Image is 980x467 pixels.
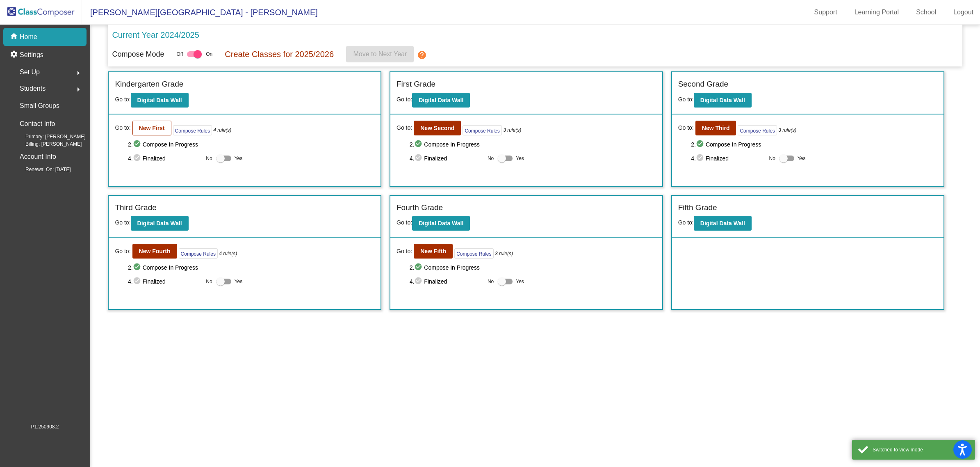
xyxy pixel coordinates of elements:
label: Second Grade [678,78,729,90]
span: No [206,278,212,285]
span: Go to: [115,247,130,256]
span: 2. Compose In Progress [691,140,937,149]
mat-icon: check_circle [133,153,143,163]
span: 4. Finalized [691,153,765,163]
i: 4 rule(s) [213,126,231,134]
span: On [206,50,212,58]
i: 4 rule(s) [219,250,237,257]
p: Settings [20,50,43,60]
label: Fifth Grade [678,202,717,214]
span: 2. Compose In Progress [410,140,656,149]
button: Compose Rules [173,125,212,135]
span: Off [176,50,183,58]
p: Account Info [20,151,56,163]
div: Switched to view mode [873,446,969,453]
button: Digital Data Wall [131,93,189,108]
span: Go to: [678,96,694,103]
label: Fourth Grade [397,202,443,214]
button: Digital Data Wall [694,216,752,231]
span: No [206,155,212,162]
span: No [488,155,494,162]
button: Digital Data Wall [694,93,752,108]
button: New Third [695,121,736,135]
b: New Fifth [420,248,446,254]
b: Digital Data Wall [137,97,182,103]
mat-icon: check_circle [414,140,424,149]
span: 4. Finalized [410,153,483,163]
label: Kindergarten Grade [115,78,183,90]
span: Go to: [397,247,412,256]
span: 2. Compose In Progress [128,263,374,272]
span: Go to: [115,124,130,132]
span: 4. Finalized [410,277,483,286]
span: Go to: [397,96,412,103]
b: Digital Data Wall [700,220,745,227]
b: Digital Data Wall [419,97,463,103]
span: Go to: [397,219,412,226]
mat-icon: check_circle [133,140,143,149]
button: Compose Rules [179,248,218,259]
mat-icon: home [10,32,20,42]
button: Digital Data Wall [131,216,189,231]
span: [PERSON_NAME][GEOGRAPHIC_DATA] - [PERSON_NAME] [82,6,318,19]
button: New Second [414,121,461,135]
b: New Fourth [139,248,171,254]
p: Create Classes for 2025/2026 [225,48,334,60]
mat-icon: arrow_right [73,85,83,94]
p: Home [20,32,37,42]
span: Set Up [20,66,40,78]
span: 2. Compose In Progress [128,140,374,149]
mat-icon: check_circle [414,153,424,163]
b: New Second [420,125,454,131]
button: Compose Rules [463,125,501,135]
label: First Grade [397,78,435,90]
span: Go to: [115,96,130,103]
i: 3 rule(s) [495,250,513,257]
a: Support [808,6,844,19]
button: Digital Data Wall [412,93,470,108]
p: Contact Info [20,118,55,130]
span: Go to: [678,219,694,226]
span: Billing: [PERSON_NAME] [12,140,82,148]
span: 2. Compose In Progress [410,263,656,272]
a: Logout [947,6,980,19]
b: New Third [702,125,730,131]
a: School [909,6,943,19]
span: No [769,155,775,162]
mat-icon: help [417,50,427,60]
a: Learning Portal [848,6,906,19]
button: Compose Rules [454,248,493,259]
mat-icon: check_circle [133,277,143,286]
span: Go to: [397,124,412,132]
i: 3 rule(s) [778,126,796,134]
span: Renewal On: [DATE] [12,166,71,173]
span: No [488,278,494,285]
span: Go to: [678,124,694,132]
mat-icon: check_circle [696,153,706,163]
span: 4. Finalized [128,277,202,286]
b: New First [139,125,165,131]
span: Go to: [115,219,130,226]
span: Yes [516,153,524,163]
i: 3 rule(s) [503,126,521,134]
mat-icon: check_circle [696,140,706,149]
b: Digital Data Wall [137,220,182,227]
mat-icon: check_circle [133,263,143,272]
span: Yes [235,277,243,286]
b: Digital Data Wall [700,97,745,103]
span: Yes [516,277,524,286]
p: Small Groups [20,100,59,112]
button: Compose Rules [738,125,777,135]
mat-icon: arrow_right [73,68,83,78]
span: Yes [235,153,243,163]
button: New Fourth [132,244,177,259]
span: 4. Finalized [128,153,202,163]
label: Third Grade [115,202,156,214]
button: Digital Data Wall [412,216,470,231]
mat-icon: settings [10,50,20,60]
p: Compose Mode [112,49,164,60]
span: Move to Next Year [353,50,407,57]
span: Primary: [PERSON_NAME] [12,133,86,140]
button: New Fifth [414,244,453,259]
button: Move to Next Year [346,46,414,62]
